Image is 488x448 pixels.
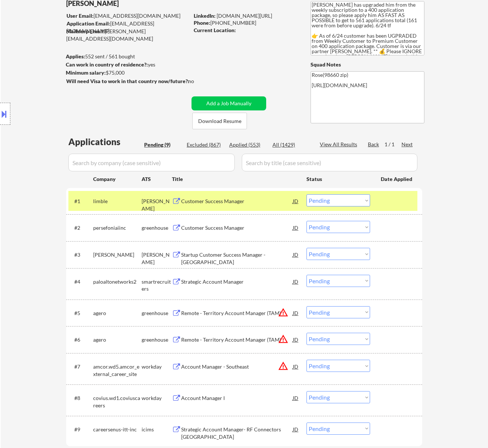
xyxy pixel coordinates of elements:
[278,307,288,318] button: warning_amber
[142,175,172,183] div: ATS
[194,13,216,19] strong: LinkedIn:
[142,363,172,370] div: workday
[181,224,293,232] div: Customer Success Manager
[93,198,142,205] div: limble
[67,20,189,34] div: [EMAIL_ADDRESS][DOMAIN_NAME]
[292,306,299,319] div: JD
[384,141,401,148] div: 1 / 1
[74,363,87,370] div: #7
[292,360,299,373] div: JD
[74,336,87,343] div: #6
[311,61,424,68] div: Squad Notes
[93,251,142,259] div: [PERSON_NAME]
[381,175,413,183] div: Date Applied
[142,394,172,402] div: workday
[142,251,172,266] div: [PERSON_NAME]
[181,310,293,317] div: Remote - Territory Account Manager (TAM)
[93,394,142,409] div: covius.wd1.coviuscareers
[401,141,413,148] div: Next
[229,141,266,148] div: Applied (553)
[74,394,87,402] div: #8
[278,361,288,371] button: warning_amber
[192,96,266,110] button: Add a Job Manually
[292,333,299,346] div: JD
[187,141,224,148] div: Excluded (867)
[142,198,172,212] div: [PERSON_NAME]
[142,426,172,433] div: icims
[142,336,172,343] div: greenhouse
[181,278,293,285] div: Strategic Account Manager
[272,141,309,148] div: All (1429)
[172,175,299,183] div: Title
[93,278,142,285] div: paloaltonetworks2
[368,141,380,148] div: Back
[292,423,299,436] div: JD
[194,27,236,33] strong: Current Location:
[142,310,172,317] div: greenhouse
[74,310,87,317] div: #5
[93,426,142,433] div: careersenus-itt-inc
[242,154,417,171] input: Search by title (case sensitive)
[181,198,293,205] div: Customer Success Manager
[74,198,87,205] div: #1
[292,194,299,208] div: JD
[67,20,110,27] strong: Application Email:
[67,12,189,20] div: [EMAIL_ADDRESS][DOMAIN_NAME]
[181,336,293,343] div: Remote - Territory Account Manager (TAM)
[292,221,299,234] div: JD
[142,278,172,293] div: smartrecruiters
[144,141,181,148] div: Pending (9)
[194,19,298,27] div: [PHONE_NUMBER]
[93,363,142,377] div: amcor.wd5.amcor_external_career_site
[181,394,293,402] div: Account Manager I
[66,28,189,42] div: [PERSON_NAME][EMAIL_ADDRESS][DOMAIN_NAME]
[181,251,293,266] div: Startup Customer Success Manager - [GEOGRAPHIC_DATA]
[292,248,299,261] div: JD
[194,20,210,26] strong: Phone:
[74,426,87,433] div: #9
[181,426,293,440] div: Strategic Account Manager- RF Connectors [GEOGRAPHIC_DATA]
[74,278,87,285] div: #4
[217,13,272,19] a: [DOMAIN_NAME][URL]
[93,224,142,232] div: persefoniaiinc
[292,275,299,288] div: JD
[66,28,105,34] strong: Mailslurp Email:
[278,334,288,344] button: warning_amber
[93,336,142,343] div: agero
[74,224,87,232] div: #2
[188,78,209,85] div: no
[181,363,293,370] div: Account Manager - Southeast
[306,172,370,185] div: Status
[320,141,359,148] div: View All Results
[142,224,172,232] div: greenhouse
[192,113,247,129] button: Download Resume
[292,391,299,404] div: JD
[68,154,235,171] input: Search by company (case sensitive)
[67,13,94,19] strong: User Email:
[93,310,142,317] div: agero
[74,251,87,259] div: #3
